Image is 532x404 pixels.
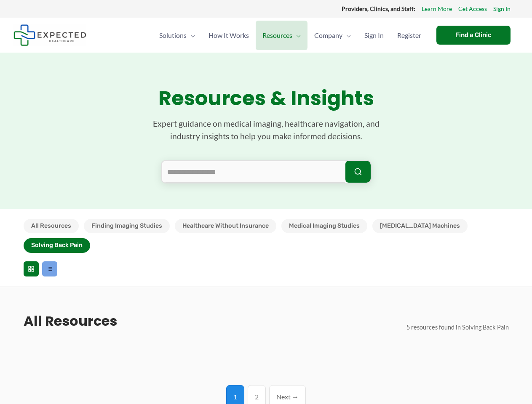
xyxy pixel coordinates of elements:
button: Solving Back Pain [24,238,90,252]
button: Healthcare Without Insurance [175,219,276,233]
span: 5 resources found in Solving Back Pain [406,324,509,331]
button: All Resources [24,219,79,233]
a: Learn More [422,3,452,14]
a: Find a Clinic [436,26,511,45]
p: Expert guidance on medical imaging, healthcare navigation, and industry insights to help you make... [140,117,393,143]
a: Sign In [493,3,511,14]
a: Sign In [358,21,390,50]
a: ResourcesMenu Toggle [256,21,307,50]
a: How It Works [202,21,256,50]
h1: Resources & Insights [24,86,509,111]
a: CompanyMenu Toggle [307,21,358,50]
span: Menu Toggle [342,21,351,50]
a: Get Access [458,3,487,14]
img: Expected Healthcare Logo - side, dark font, small [13,24,86,46]
span: Menu Toggle [187,21,195,50]
strong: Providers, Clinics, and Staff: [342,5,415,12]
span: Menu Toggle [292,21,301,50]
span: Sign In [364,21,384,50]
button: Finding Imaging Studies [84,219,170,233]
a: SolutionsMenu Toggle [152,21,202,50]
span: How It Works [209,21,249,50]
span: Company [314,21,342,50]
h2: All Resources [24,312,117,330]
button: [MEDICAL_DATA] Machines [372,219,468,233]
a: Register [390,21,428,50]
span: Solutions [159,21,187,50]
span: Register [397,21,421,50]
button: Medical Imaging Studies [281,219,367,233]
nav: Primary Site Navigation [152,21,428,50]
span: Resources [262,21,292,50]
